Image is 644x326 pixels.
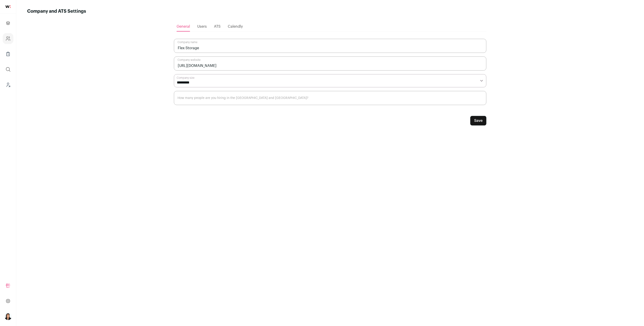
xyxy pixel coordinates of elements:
img: wellfound-shorthand-0d5821cbd27db2630d0214b213865d53afaa358527fdda9d0ea32b1df1b89c2c.svg [5,5,11,8]
img: 13709957-medium_jpg [5,313,12,320]
a: ATS [214,22,221,31]
a: Company and ATS Settings [3,33,13,44]
button: Open dropdown [5,313,12,320]
a: Users [197,22,207,31]
span: Users [197,25,207,28]
span: Calendly [228,25,243,28]
a: Projects [3,18,13,29]
a: Leads (Backoffice) [3,79,13,90]
button: Save [470,116,486,125]
input: How many people are you hiring in the US and Canada? [174,91,486,105]
span: General [177,25,190,28]
h1: Company and ATS Settings [27,8,86,15]
input: Company website [174,56,486,71]
a: Company Lists [3,49,13,59]
a: Calendly [228,22,243,31]
span: ATS [214,25,221,28]
input: Company name [174,39,486,53]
